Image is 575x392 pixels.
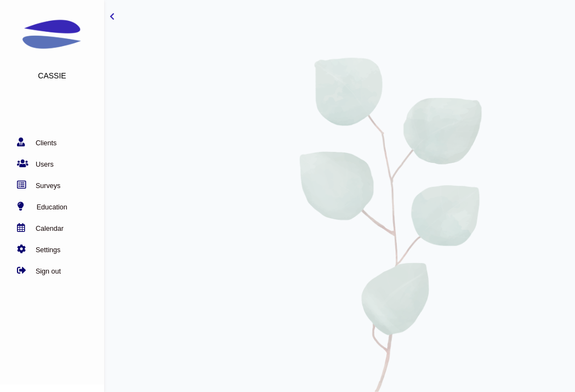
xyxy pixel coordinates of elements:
[36,139,57,147] span: Clients
[37,203,67,211] span: Education
[36,225,64,232] span: Calendar
[36,268,61,275] span: Sign out
[36,161,54,168] span: Users
[1,202,99,213] a: education
[36,182,61,190] span: Surveys
[67,31,517,392] img: home-background-img.png
[19,3,85,69] img: main_logo.svg
[110,11,115,22] a: toggle-sidebar
[36,246,61,254] span: Settings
